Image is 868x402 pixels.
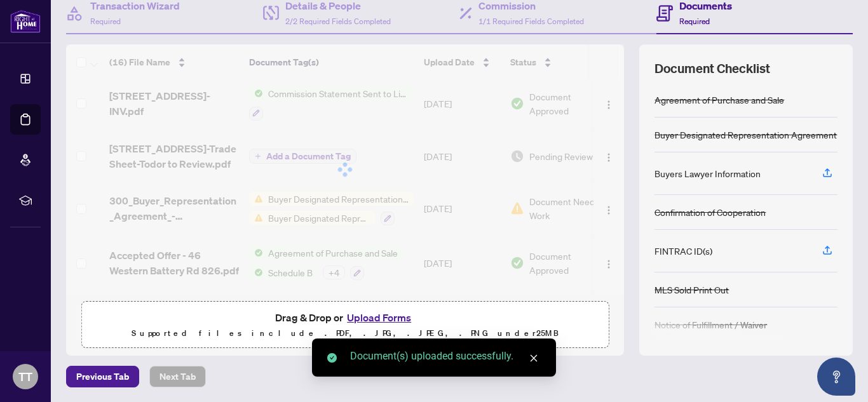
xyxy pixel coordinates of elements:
[18,368,32,385] span: TT
[679,17,710,26] span: Required
[527,351,541,365] a: Close
[10,10,41,33] img: logo
[654,128,837,142] div: Buyer Designated Representation Agreement
[654,60,770,77] span: Document Checklist
[343,309,415,326] button: Upload Forms
[654,244,712,258] div: FINTRAC ID(s)
[529,354,538,363] span: close
[82,302,608,349] span: Drag & Drop orUpload FormsSupported files include .PDF, .JPG, .JPEG, .PNG under25MB
[817,358,855,396] button: Open asap
[654,166,761,180] div: Buyers Lawyer Information
[327,353,337,363] span: check-circle
[76,366,129,387] span: Previous Tab
[275,309,415,326] span: Drag & Drop or
[90,326,600,341] p: Supported files include .PDF, .JPG, .JPEG, .PNG under 25 MB
[350,349,541,364] div: Document(s) uploaded successfully.
[654,205,766,219] div: Confirmation of Cooperation
[149,366,206,387] button: Next Tab
[285,17,391,26] span: 2/2 Required Fields Completed
[654,283,729,297] div: MLS Sold Print Out
[66,366,139,387] button: Previous Tab
[654,318,767,332] div: Notice of Fulfillment / Waiver
[478,17,584,26] span: 1/1 Required Fields Completed
[90,17,121,26] span: Required
[654,93,784,107] div: Agreement of Purchase and Sale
